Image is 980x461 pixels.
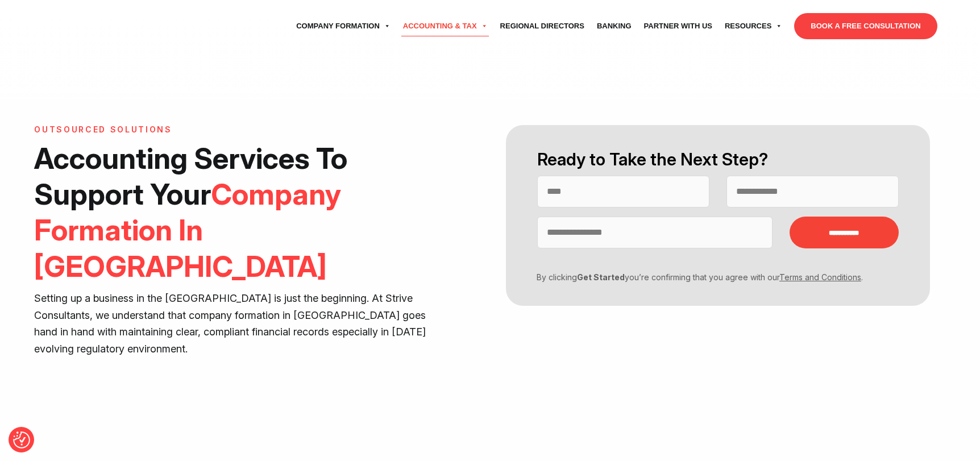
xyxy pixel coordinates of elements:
[719,10,788,42] a: Resources
[13,431,30,448] img: Revisit consent button
[34,177,341,283] span: Company Formation In [GEOGRAPHIC_DATA]
[34,290,426,358] p: Setting up a business in the [GEOGRAPHIC_DATA] is just the beginning. At Strive Consultants, we u...
[43,12,128,40] img: svg+xml;nitro-empty-id=MTU3OjExNQ==-1;base64,PHN2ZyB2aWV3Qm94PSIwIDAgNzU4IDI1MSIgd2lkdGg9Ijc1OCIg...
[591,10,638,42] a: Banking
[537,148,899,171] h2: Ready to Take the Next Step?
[638,10,719,42] a: Partner with Us
[34,140,426,284] h1: Accounting Services To Support Your
[290,10,397,42] a: Company Formation
[397,10,494,42] a: Accounting & Tax
[490,125,946,306] form: Contact form
[779,272,861,282] a: Terms and Conditions
[577,272,625,282] strong: Get Started
[794,13,937,39] a: BOOK A FREE CONSULTATION
[494,10,591,42] a: Regional Directors
[529,271,890,283] p: By clicking you’re confirming that you agree with our .
[13,431,30,448] button: Consent Preferences
[34,125,426,135] h6: Outsourced Solutions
